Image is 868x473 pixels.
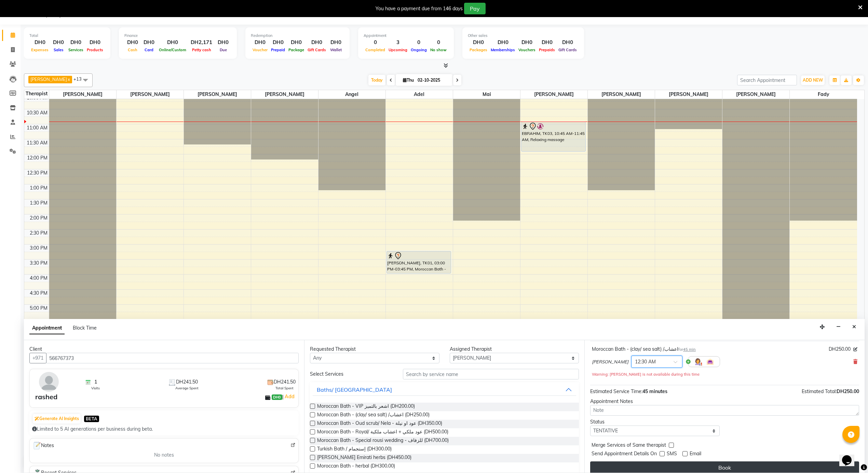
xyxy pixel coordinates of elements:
[737,75,797,85] input: Search Appointment
[317,437,449,445] span: Moroccan Bath - Special rousi wedding - للزفاف (DH700.00)
[282,392,296,401] span: |
[317,454,411,462] span: [PERSON_NAME] Emirati herbs (DH450.00)
[251,33,344,39] div: Redemption
[317,428,448,437] span: Moroccan Bath - Royal/ عود ملكي + اعشاب ملكية (DH500.00)
[305,371,398,378] div: Select Services
[521,122,585,151] div: EBRAHIM, TK03, 10:45 AM-11:45 AM, Relaxing massage
[33,414,81,423] button: Generate AI Insights
[67,76,70,82] a: x
[287,47,306,52] span: Package
[29,33,105,39] div: Total
[317,462,395,471] span: Moroccan Bath - herbal (DH300.00)
[655,90,722,99] span: [PERSON_NAME]
[468,47,489,52] span: Packages
[642,388,667,394] span: 45 minutes
[592,372,700,377] small: Warning: [PERSON_NAME] is not available during this time
[592,442,666,450] span: Merge Services of Same therapist
[30,76,67,82] span: [PERSON_NAME]
[590,398,859,405] div: Appointment Notes
[272,394,282,400] span: DH0
[157,39,188,46] div: DH0
[317,411,430,420] span: Moroccan Bath - (clay/ sea salt) /اعشاب (DH250.00)
[284,392,296,401] a: Add
[306,39,328,46] div: DH0
[175,386,199,391] span: Average Spent
[401,78,416,83] span: Thu
[313,384,576,396] button: Baths/ [GEOGRAPHIC_DATA]
[403,369,579,379] input: Search by service name
[468,39,489,46] div: DH0
[28,305,49,312] div: 5:00 PM
[50,39,67,46] div: DH0
[124,33,231,39] div: Finance
[28,290,49,297] div: 4:30 PM
[802,388,837,394] span: Estimated Total:
[35,392,57,402] div: rashed
[537,39,557,46] div: DH0
[387,39,409,46] div: 3
[26,154,49,162] div: 12:00 PM
[215,39,231,46] div: DH0
[387,251,451,273] div: [PERSON_NAME], TK01, 03:00 PM-03:45 PM, Moroccan Bath - herbal
[26,169,49,177] div: 12:30 PM
[592,359,628,365] span: [PERSON_NAME]
[590,418,720,426] div: Status
[85,39,105,46] div: DH0
[275,386,294,391] span: Total Spent
[251,47,269,52] span: Voucher
[722,90,789,99] span: [PERSON_NAME]
[29,47,50,52] span: Expenses
[364,33,448,39] div: Appointment
[328,47,343,52] span: Wallet
[28,184,49,192] div: 1:00 PM
[803,78,823,83] span: ADD NEW
[117,90,184,99] span: [PERSON_NAME]
[592,450,657,459] span: Send Appointment Details On
[306,47,328,52] span: Gift Cards
[790,90,857,99] span: Fady
[218,47,229,52] span: Due
[376,5,463,12] div: You have a payment due from 146 days
[39,372,59,392] img: avatar
[468,33,579,39] div: Other sales
[310,346,439,353] div: Requested Therapist
[141,39,157,46] div: DH0
[489,47,517,52] span: Memberships
[590,388,642,394] span: Estimated Service Time:
[829,346,851,353] span: DH250.00
[126,47,139,52] span: Cash
[318,90,385,99] span: Angel
[251,90,318,99] span: [PERSON_NAME]
[801,75,825,85] button: ADD NEW
[317,386,392,394] div: Baths/ [GEOGRAPHIC_DATA]
[592,346,696,353] div: Moroccan Bath - (clay/ sea salt) /اعشاب
[29,322,65,334] span: Appointment
[364,39,387,46] div: 0
[28,214,49,222] div: 2:00 PM
[85,47,105,52] span: Products
[287,39,306,46] div: DH0
[317,420,442,428] span: Moroccan Bath - Oud scrub/ Nela - عود او نيلة (DH350.00)
[124,39,141,46] div: DH0
[429,47,448,52] span: No show
[678,347,696,352] small: for
[154,451,174,459] span: No notes
[73,76,87,82] span: +13
[839,446,861,466] iframe: chat widget
[94,378,97,386] span: 1
[28,245,49,252] div: 3:00 PM
[429,39,448,46] div: 0
[274,378,296,386] span: DH241.50
[251,39,269,46] div: DH0
[453,90,520,99] span: Mai
[849,322,859,332] button: Close
[73,325,97,331] span: Block Time
[157,47,188,52] span: Online/Custom
[67,47,85,52] span: Services
[190,47,213,52] span: Petty cash
[537,47,557,52] span: Prepaids
[52,47,65,52] span: Sales
[269,39,287,46] div: DH0
[364,47,387,52] span: Completed
[489,39,517,46] div: DH0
